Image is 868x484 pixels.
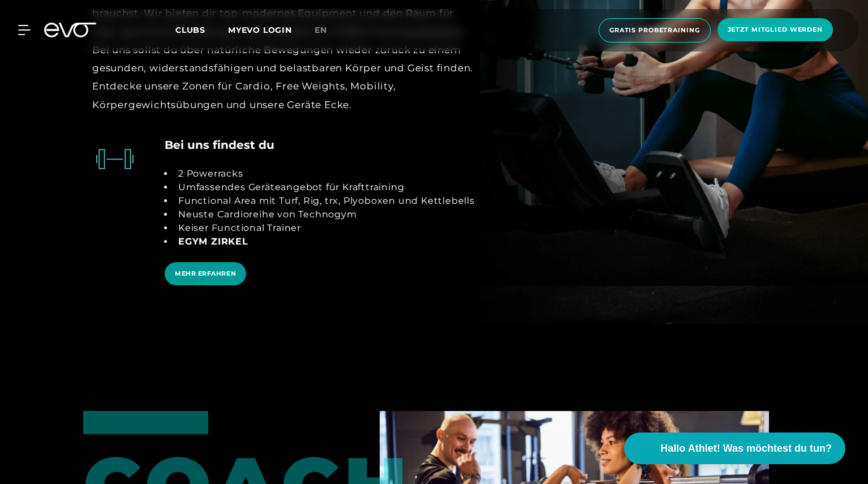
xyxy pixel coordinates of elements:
[165,136,274,153] h4: Bei uns findest du
[165,262,251,306] a: MEHR ERFAHREN
[178,236,248,247] a: EGYM Zirkel
[624,432,845,464] button: Hallo Athlet! Was möchtest du tun?
[174,208,475,221] li: Neuste Cardioreihe von Technogym
[175,25,205,35] span: Clubs
[714,18,836,42] a: Jetzt Mitglied werden
[174,221,475,235] li: Keiser Functional Trainer
[728,25,823,35] span: Jetzt Mitglied werden
[174,194,475,208] li: Functional Area mit Turf, Rig, trx, Plyoboxen und Kettlebells
[174,167,475,181] li: 2 Powerracks
[315,25,327,35] span: en
[175,269,236,279] span: MEHR ERFAHREN
[174,181,475,194] li: Umfassendes Geräteangebot für Krafttraining
[595,18,714,42] a: Gratis Probetraining
[660,441,832,456] span: Hallo Athlet! Was möchtest du tun?
[228,25,292,35] a: MYEVO LOGIN
[315,24,341,37] a: en
[609,25,700,35] span: Gratis Probetraining
[175,24,228,35] a: Clubs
